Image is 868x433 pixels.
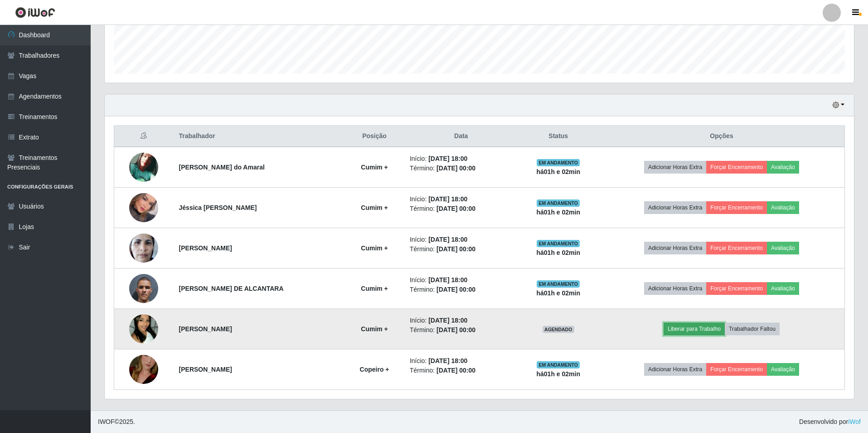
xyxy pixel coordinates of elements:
li: Início: [410,154,513,164]
strong: há 01 h e 02 min [536,168,580,175]
th: Posição [344,126,404,147]
strong: Cumim + [361,204,388,211]
th: Status [518,126,599,147]
time: [DATE] 00:00 [436,245,475,253]
span: EM ANDAMENTO [537,159,580,166]
button: Avaliação [767,282,799,295]
time: [DATE] 18:00 [428,236,467,243]
span: EM ANDAMENTO [537,199,580,207]
strong: há 01 h e 02 min [536,209,580,216]
time: [DATE] 00:00 [436,367,475,374]
button: Adicionar Horas Extra [644,161,706,174]
strong: [PERSON_NAME] DE ALCANTARA [179,285,284,292]
strong: há 01 h e 02 min [536,249,580,256]
button: Adicionar Horas Extra [644,282,706,295]
strong: há 01 h e 02 min [536,370,580,378]
button: Avaliação [767,201,799,214]
time: [DATE] 18:00 [428,317,467,324]
time: [DATE] 00:00 [436,286,475,293]
time: [DATE] 18:00 [428,276,467,284]
strong: [PERSON_NAME] do Amaral [179,164,265,171]
strong: Cumim + [361,285,388,292]
span: EM ANDAMENTO [537,240,580,247]
span: Desenvolvido por [799,417,861,427]
button: Forçar Encerramento [706,282,767,295]
time: [DATE] 18:00 [428,195,467,203]
button: Forçar Encerramento [706,201,767,214]
strong: Cumim + [361,244,388,252]
li: Término: [410,325,513,335]
strong: [PERSON_NAME] [179,244,232,252]
span: AGENDADO [543,326,574,333]
button: Liberar para Trabalho [664,323,725,335]
li: Início: [410,316,513,325]
a: iWof [848,418,861,425]
th: Opções [599,126,845,147]
img: 1743267805927.jpeg [129,303,158,355]
span: IWOF [98,418,115,425]
button: Adicionar Horas Extra [644,242,706,254]
span: EM ANDAMENTO [537,280,580,288]
img: 1694453886302.jpeg [129,229,158,267]
strong: Jéssica [PERSON_NAME] [179,204,257,211]
time: [DATE] 00:00 [436,164,475,172]
li: Término: [410,366,513,375]
img: 1752940593841.jpeg [129,187,158,229]
img: CoreUI Logo [15,7,55,18]
strong: Cumim + [361,164,388,171]
button: Adicionar Horas Extra [644,201,706,214]
li: Início: [410,194,513,204]
strong: [PERSON_NAME] [179,366,232,373]
li: Término: [410,204,513,214]
strong: Copeiro + [360,366,389,373]
li: Início: [410,275,513,285]
button: Forçar Encerramento [706,161,767,174]
li: Término: [410,164,513,173]
li: Início: [410,356,513,366]
img: 1699061464365.jpeg [129,343,158,395]
button: Forçar Encerramento [706,242,767,254]
strong: há 01 h e 02 min [536,289,580,297]
th: Data [404,126,518,147]
span: EM ANDAMENTO [537,361,580,368]
img: 1671317800935.jpeg [129,153,158,182]
button: Forçar Encerramento [706,363,767,376]
strong: Cumim + [361,325,388,333]
strong: [PERSON_NAME] [179,325,232,333]
button: Trabalhador Faltou [725,323,780,335]
button: Avaliação [767,242,799,254]
li: Término: [410,285,513,294]
time: [DATE] 00:00 [436,326,475,333]
th: Trabalhador [174,126,345,147]
time: [DATE] 00:00 [436,205,475,212]
time: [DATE] 18:00 [428,155,467,162]
img: 1730850583959.jpeg [129,263,158,314]
span: © 2025 . [98,417,135,427]
li: Término: [410,244,513,254]
time: [DATE] 18:00 [428,357,467,364]
button: Avaliação [767,363,799,376]
li: Início: [410,235,513,244]
button: Adicionar Horas Extra [644,363,706,376]
button: Avaliação [767,161,799,174]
